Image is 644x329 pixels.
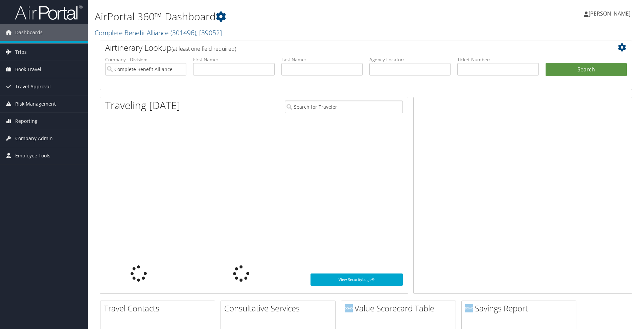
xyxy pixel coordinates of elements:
[171,45,236,52] span: (at least one field required)
[369,56,451,63] label: Agency Locator:
[345,303,456,314] h2: Value Scorecard Table
[589,10,630,17] span: [PERSON_NAME]
[457,56,538,63] label: Ticket Number:
[345,304,353,312] img: domo-logo.png
[15,130,53,147] span: Company Admin
[465,304,473,312] img: domo-logo.png
[105,98,180,112] h1: Traveling [DATE]
[15,61,41,78] span: Book Travel
[15,95,56,112] span: Risk Management
[285,101,403,113] input: Search for Traveler
[465,303,576,314] h2: Savings Report
[196,28,222,37] span: , [ 39052 ]
[15,113,38,130] span: Reporting
[95,9,456,24] h1: AirPortal 360™ Dashboard
[546,63,627,76] button: Search
[105,42,582,53] h2: Airtinerary Lookup
[15,147,50,164] span: Employee Tools
[15,44,27,61] span: Trips
[95,28,222,37] a: Complete Benefit Alliance
[310,273,403,286] a: View SecurityLogic®
[224,303,335,314] h2: Consultative Services
[104,303,215,314] h2: Travel Contacts
[281,56,363,63] label: Last Name:
[15,24,43,41] span: Dashboards
[584,3,637,24] a: [PERSON_NAME]
[170,28,196,37] span: ( 301496 )
[193,56,274,63] label: First Name:
[15,78,51,95] span: Travel Approval
[15,4,83,20] img: airportal-logo.png
[105,56,186,63] label: Company - Division:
